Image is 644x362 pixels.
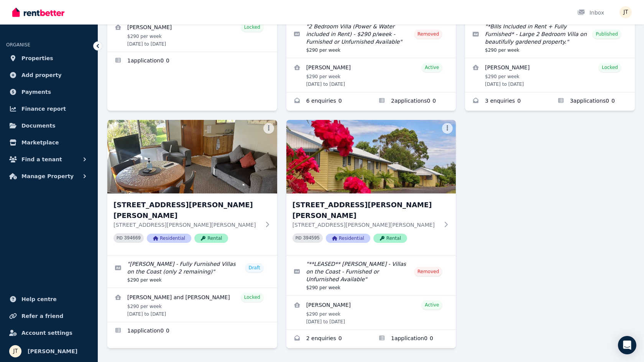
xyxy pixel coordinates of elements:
a: Edit listing: **LEASED** Sharonlee Villas - Villas on the Coast - Furnished or Unfurnished Available [286,256,456,295]
img: 7/21 Andrew St, Strahan [107,120,277,193]
span: Find a tenant [21,155,62,164]
div: Inbox [577,9,604,16]
a: Edit listing: Sharonlee Villas - Fully Furnished Villas on the Coast (only 2 remaining) [107,256,277,288]
a: Finance report [6,101,92,116]
a: Enquiries for 6/21 Andrew St, Strahan [465,92,550,111]
a: View details for Jarrid Geard [286,296,456,329]
button: More options [263,123,274,134]
span: Help centre [21,295,57,304]
span: Finance report [21,104,66,113]
span: Account settings [21,328,72,337]
a: Documents [6,118,92,133]
a: 8/21 Andrew St, Strahan[STREET_ADDRESS][PERSON_NAME][PERSON_NAME][STREET_ADDRESS][PERSON_NAME][PE... [286,120,456,255]
h3: [STREET_ADDRESS][PERSON_NAME][PERSON_NAME] [113,200,260,221]
span: Payments [21,87,51,97]
code: 394669 [124,236,141,241]
a: Marketplace [6,135,92,150]
span: Rental [373,234,407,243]
a: Enquiries for 8/21 Andrew St, Strahan [286,330,371,348]
span: Properties [21,54,53,63]
a: Help centre [6,292,92,307]
small: PID [296,236,302,240]
a: Applications for 8/21 Andrew St, Strahan [371,330,456,348]
a: 7/21 Andrew St, Strahan[STREET_ADDRESS][PERSON_NAME][PERSON_NAME][STREET_ADDRESS][PERSON_NAME][PE... [107,120,277,255]
a: Applications for 5/21 Andrew St, Strahan [371,92,456,111]
img: 8/21 Andrew St, Strahan [286,120,456,193]
img: Jamie Taylor [9,345,21,357]
span: [PERSON_NAME] [28,347,77,356]
a: Edit listing: *Bills Included in Rent + Fully Furnished* - Large 2 Bedroom Villa on beautifully g... [465,18,635,58]
button: Find a tenant [6,152,92,167]
a: Enquiries for 5/21 Andrew St, Strahan [286,92,371,111]
span: Marketplace [21,138,59,147]
span: Refer a friend [21,311,63,321]
h3: [STREET_ADDRESS][PERSON_NAME][PERSON_NAME] [292,200,439,221]
span: Rental [194,234,228,243]
img: Jamie Taylor [619,6,632,18]
p: [STREET_ADDRESS][PERSON_NAME][PERSON_NAME] [113,221,260,229]
a: Properties [6,51,92,66]
small: PID [117,236,123,240]
a: Payments [6,84,92,100]
a: View details for Dimity Williams [107,18,277,52]
a: Applications for 7/21 Andrew St, Strahan [107,322,277,341]
a: Account settings [6,325,92,341]
span: Residential [147,234,191,243]
a: Edit listing: 2 Bedroom Villa (Power & Water included in Rent) - $290 p/week - Furnished or Unfur... [286,18,456,58]
code: 394595 [303,236,320,241]
div: Open Intercom Messenger [618,336,636,354]
a: View details for Deborah Purdon [465,58,635,92]
a: Refer a friend [6,308,92,324]
span: Documents [21,121,56,130]
button: Manage Property [6,169,92,184]
button: More options [442,123,453,134]
span: Manage Property [21,172,74,181]
span: ORGANISE [6,42,30,48]
p: [STREET_ADDRESS][PERSON_NAME][PERSON_NAME] [292,221,439,229]
a: Applications for 4/21 Andrew St, Strahan [107,52,277,70]
img: RentBetter [12,7,64,18]
a: Add property [6,67,92,83]
span: Add property [21,70,62,80]
a: View details for Pamela Carroll [286,58,456,92]
a: View details for Bernice and Aaron Martin [107,288,277,322]
a: Applications for 6/21 Andrew St, Strahan [550,92,635,111]
span: Residential [326,234,370,243]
